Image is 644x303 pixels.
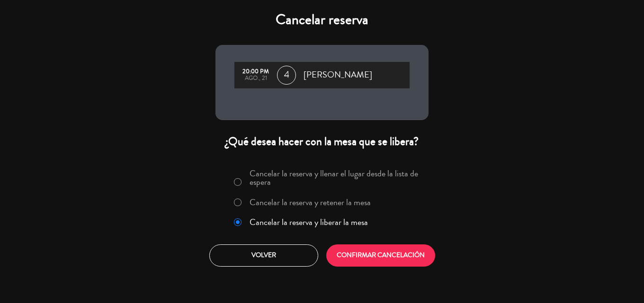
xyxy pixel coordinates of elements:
h4: Cancelar reserva [215,11,429,28]
button: Volver [209,244,318,267]
div: ¿Qué desea hacer con la mesa que se libera? [215,134,429,149]
label: Cancelar la reserva y retener la mesa [250,198,371,207]
div: 20:00 PM [239,69,272,75]
span: 4 [277,66,296,85]
span: [PERSON_NAME] [304,68,372,82]
label: Cancelar la reserva y liberar la mesa [250,218,368,226]
div: ago., 21 [239,75,272,82]
label: Cancelar la reserva y llenar el lugar desde la lista de espera [250,169,423,186]
button: CONFIRMAR CANCELACIÓN [326,244,435,267]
